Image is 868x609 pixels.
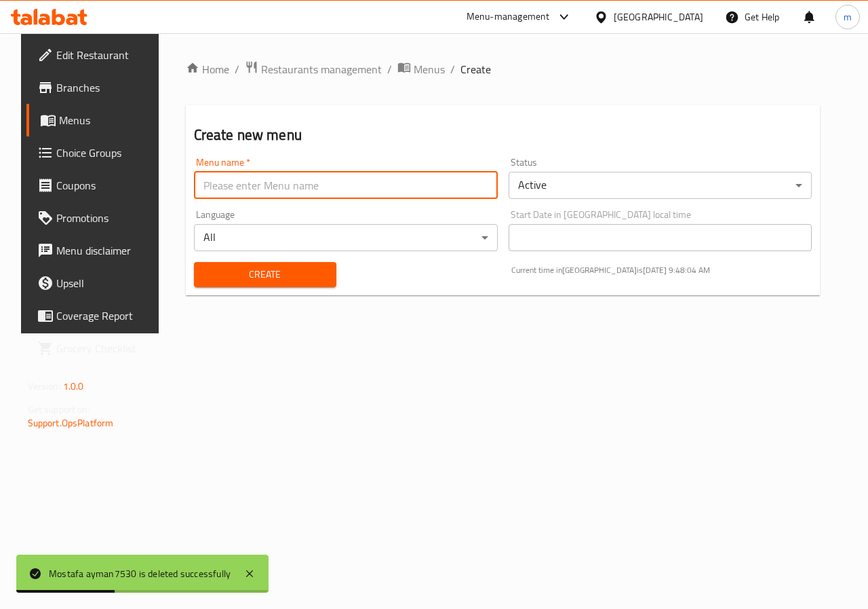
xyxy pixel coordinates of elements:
a: Menu disclaimer [26,234,166,267]
span: Version: [28,377,61,395]
span: Grocery Checklist [56,340,155,356]
span: Restaurants management [261,61,382,77]
a: Coverage Report [26,299,166,332]
div: Active [509,172,812,199]
nav: breadcrumb [186,60,821,78]
a: Home [186,61,229,77]
a: Upsell [26,267,166,299]
a: Coupons [26,169,166,202]
div: [GEOGRAPHIC_DATA] [614,10,703,24]
a: Grocery Checklist [26,332,166,365]
a: Choice Groups [26,136,166,169]
a: Menus [397,60,445,78]
div: Mostafa ayman7530 is deleted successfully [49,566,231,581]
input: Please enter Menu name [194,172,498,199]
div: Menu-management [467,9,550,25]
a: Restaurants management [245,60,382,78]
a: Support.OpsPlatform [28,414,114,432]
p: Current time in [GEOGRAPHIC_DATA] is [DATE] 9:48:04 AM [511,264,812,276]
span: Coverage Report [56,308,155,324]
li: / [450,61,455,77]
span: Create [205,266,325,283]
span: m [844,10,852,24]
span: Branches [56,79,155,96]
a: Edit Restaurant [26,39,166,71]
h2: Create new menu [194,125,812,145]
span: Create [460,61,491,77]
span: Menus [414,61,445,77]
a: Branches [26,71,166,104]
a: Promotions [26,202,166,234]
a: Menus [26,104,166,136]
span: Choice Groups [56,145,155,161]
div: All [194,224,498,251]
span: Promotions [56,210,155,226]
span: Get support on: [28,401,90,418]
button: Create [194,262,336,287]
li: / [387,61,392,77]
span: 1.0.0 [63,377,84,395]
span: Menu disclaimer [56,242,155,259]
span: Menus [59,112,155,128]
span: Upsell [56,275,155,291]
span: Coupons [56,177,155,193]
span: Edit Restaurant [56,47,155,63]
li: / [235,61,239,77]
